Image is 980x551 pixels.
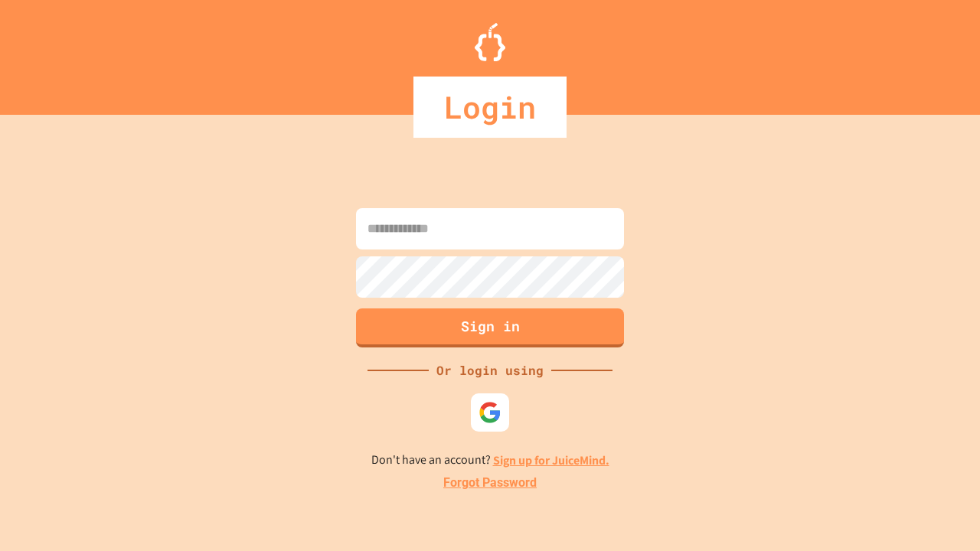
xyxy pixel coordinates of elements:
[443,474,537,492] a: Forgot Password
[371,451,609,470] p: Don't have an account?
[429,361,551,380] div: Or login using
[413,77,567,138] div: Login
[479,401,501,424] img: google-icon.svg
[356,308,624,347] button: Sign in
[493,452,609,468] a: Sign up for JuiceMind.
[916,490,965,536] iframe: chat widget
[475,23,505,61] img: Logo.svg
[853,423,965,488] iframe: chat widget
